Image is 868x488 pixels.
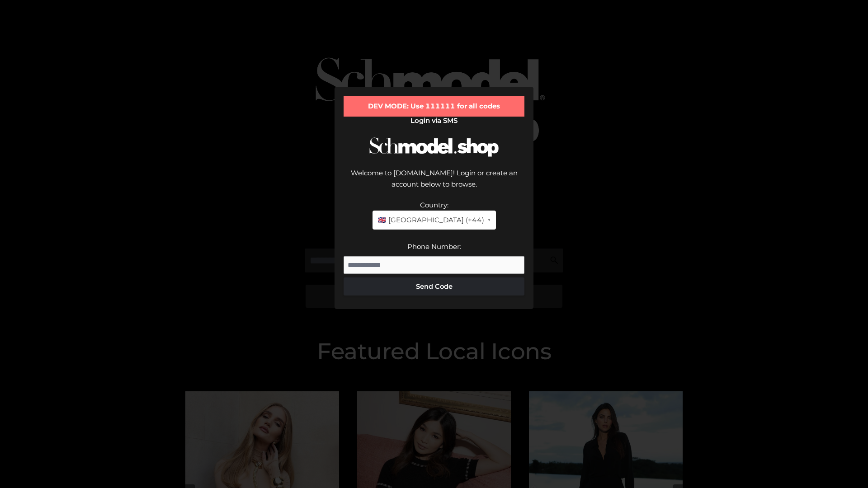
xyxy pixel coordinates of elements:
div: DEV MODE: Use 111111 for all codes [344,96,524,117]
h2: Login via SMS [344,117,524,125]
div: Welcome to [DOMAIN_NAME]! Login or create an account below to browse. [344,167,524,199]
button: Send Code [344,277,524,296]
img: Schmodel Logo [366,129,502,165]
label: Phone Number: [407,242,461,251]
label: Country: [420,201,448,209]
span: 🇬🇧 [GEOGRAPHIC_DATA] (+44) [378,214,484,226]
